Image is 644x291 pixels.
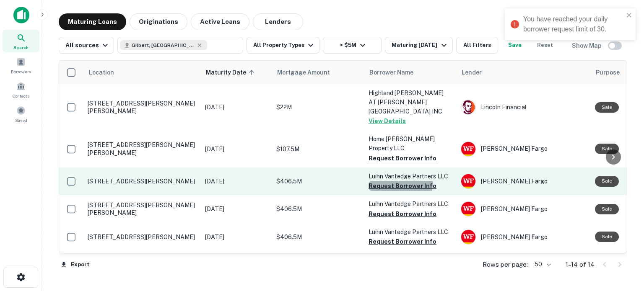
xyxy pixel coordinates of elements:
[461,142,587,157] div: [PERSON_NAME] Fargo
[456,37,498,54] button: All Filters
[595,204,619,214] div: Sale
[461,202,475,216] img: picture
[369,153,436,163] button: Request Borrower Info
[3,78,39,101] a: Contacts
[88,67,114,77] span: Location
[59,13,126,30] button: Maturing Loans
[59,258,91,271] button: Export
[461,174,587,189] div: [PERSON_NAME] Fargo
[205,103,268,112] p: [DATE]
[276,204,360,214] p: $406.5M
[205,144,268,154] p: [DATE]
[88,100,197,115] p: [STREET_ADDRESS][PERSON_NAME][PERSON_NAME]
[15,117,27,124] span: Saved
[596,67,620,77] span: Purpose
[11,68,31,75] span: Borrowers
[595,176,619,186] div: Sale
[191,13,249,30] button: Active Loans
[461,229,587,245] div: [PERSON_NAME] Fargo
[130,13,187,30] button: Originations
[461,100,587,115] div: Lincoln Financial
[276,177,360,186] p: $406.5M
[13,7,29,23] img: capitalize-icon.png
[88,233,197,241] p: [STREET_ADDRESS][PERSON_NAME]
[369,199,452,209] p: Luihn Vantedge Partners LLC
[462,67,482,77] span: Lender
[501,37,528,54] button: Save your search to get updates of matches that match your search criteria.
[205,204,268,214] p: [DATE]
[595,102,619,113] div: Sale
[3,54,39,77] a: Borrowers
[461,174,475,188] img: picture
[461,230,475,244] img: picture
[88,141,197,156] p: [STREET_ADDRESS][PERSON_NAME][PERSON_NAME]
[276,232,360,242] p: $406.5M
[369,134,452,153] p: Home [PERSON_NAME] Property LLC
[205,177,268,186] p: [DATE]
[88,201,197,216] p: [STREET_ADDRESS][PERSON_NAME][PERSON_NAME]
[392,40,449,50] div: Maturing [DATE]
[461,142,475,156] img: picture
[626,12,632,20] button: close
[59,37,114,54] button: All sources
[595,232,619,242] div: Sale
[595,144,619,154] div: Sale
[369,88,452,116] p: Highland [PERSON_NAME] AT [PERSON_NAME][GEOGRAPHIC_DATA] INC
[369,67,413,77] span: Borrower Name
[461,201,587,216] div: [PERSON_NAME] Fargo
[369,237,436,247] button: Request Borrower Info
[323,37,382,54] button: > $5M
[132,41,195,49] span: Gilbert, [GEOGRAPHIC_DATA], [GEOGRAPHIC_DATA]
[3,30,39,52] a: Search
[88,178,197,185] p: [STREET_ADDRESS][PERSON_NAME]
[369,209,436,219] button: Request Borrower Info
[369,172,452,181] p: Luihn Vantedge Partners LLC
[523,14,624,34] div: You have reached your daily borrower request limit of 30.
[602,197,644,237] iframe: Chat Widget
[201,61,272,84] th: Maturity Date
[65,40,110,50] div: All sources
[364,61,457,84] th: Borrower Name
[83,61,201,84] th: Location
[531,258,552,270] div: 50
[206,67,257,77] span: Maturity Date
[566,260,595,270] p: 1–14 of 14
[272,61,364,84] th: Mortgage Amount
[205,232,268,242] p: [DATE]
[369,227,452,237] p: Luihn Vantedge Partners LLC
[369,181,436,191] button: Request Borrower Info
[457,61,591,84] th: Lender
[461,100,475,114] img: picture
[13,93,29,99] span: Contacts
[247,37,319,54] button: All Property Types
[369,116,406,126] button: View Details
[13,44,29,51] span: Search
[276,144,360,154] p: $107.5M
[483,260,528,270] p: Rows per page:
[385,37,452,54] button: Maturing [DATE]
[253,13,303,30] button: Lenders
[276,103,360,112] p: $22M
[3,103,39,125] a: Saved
[277,67,341,77] span: Mortgage Amount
